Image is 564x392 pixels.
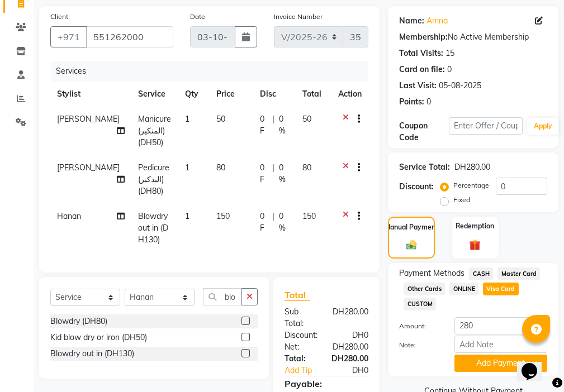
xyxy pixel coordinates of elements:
div: DH280.00 [324,341,377,353]
label: Client [50,12,68,22]
div: Coupon Code [399,120,448,144]
span: 0 F [260,211,268,234]
span: 1 [185,162,189,173]
label: Amount: [391,321,445,331]
th: Stylist [50,82,131,107]
div: 15 [445,47,454,59]
div: Blowdry out in (DH130) [50,348,134,360]
div: Total Visits: [399,47,443,59]
span: Blowdry out in (DH130) [138,211,168,245]
span: 150 [302,211,316,221]
span: | [272,162,274,185]
div: No Active Membership [399,31,547,43]
img: _cash.svg [403,239,420,251]
span: 150 [216,211,230,221]
button: Add Payment [454,355,547,372]
div: Blowdry (DH80) [50,315,107,327]
button: Apply [527,118,559,135]
div: Name: [399,15,424,27]
input: Add Note [454,336,547,353]
th: Qty [178,82,210,107]
div: Card on file: [399,64,445,75]
div: DH280.00 [323,353,377,365]
div: Sub Total: [276,306,324,329]
th: Disc [253,82,296,107]
div: Net: [276,341,324,353]
span: ONLINE [449,283,478,295]
a: Add Tip [276,365,335,376]
div: Total: [276,353,323,365]
span: CASH [469,267,493,280]
span: [PERSON_NAME] [57,114,120,124]
div: Payable: [276,377,377,390]
label: Note: [391,340,445,350]
span: 0 F [260,113,268,137]
span: 0 % [279,162,289,185]
span: Master Card [497,267,540,280]
span: 80 [216,162,225,173]
span: Total [285,289,310,301]
span: Hanan [57,211,81,221]
span: 0 F [260,162,268,185]
input: Search or Scan [203,288,242,305]
span: Manicure (المنكير) (DH50) [138,114,171,147]
label: Date [190,12,205,22]
span: 50 [302,114,311,124]
span: Visa Card [483,283,519,295]
span: CUSTOM [404,298,436,310]
th: Total [296,82,331,107]
div: Kid blow dry or iron (DH50) [50,332,147,343]
div: Services [51,61,377,82]
span: [PERSON_NAME] [57,162,120,173]
th: Service [131,82,178,107]
input: Search by Name/Mobile/Email/Code [86,26,173,47]
div: DH280.00 [324,306,377,329]
label: Manual Payment [385,222,438,232]
th: Action [331,82,368,107]
div: DH280.00 [454,161,490,173]
span: 1 [185,114,189,124]
div: 0 [447,64,452,75]
div: 05-08-2025 [439,80,481,92]
span: 50 [216,114,225,124]
input: Enter Offer / Coupon Code [449,117,523,135]
label: Invoice Number [274,12,323,22]
a: Amna [426,15,448,27]
div: DH0 [326,329,377,341]
span: 0 % [279,211,289,234]
div: Points: [399,96,424,108]
iframe: chat widget [517,347,553,381]
div: DH0 [335,365,377,376]
div: 0 [426,96,431,108]
div: Service Total: [399,161,450,173]
span: | [272,113,274,137]
span: 0 % [279,113,289,137]
span: | [272,211,274,234]
div: Discount: [399,181,434,193]
span: Payment Methods [399,267,465,279]
label: Fixed [453,195,470,205]
span: 80 [302,162,311,173]
span: Pedicure (البدكير) (DH80) [138,162,169,196]
th: Price [210,82,253,107]
input: Amount [454,317,547,334]
label: Percentage [453,180,489,190]
div: Discount: [276,329,326,341]
button: +971 [50,26,87,47]
span: Other Cards [404,283,445,295]
div: Membership: [399,31,448,43]
img: _gift.svg [466,238,484,252]
label: Redemption [456,221,494,231]
div: Last Visit: [399,80,437,92]
span: 1 [185,211,189,221]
